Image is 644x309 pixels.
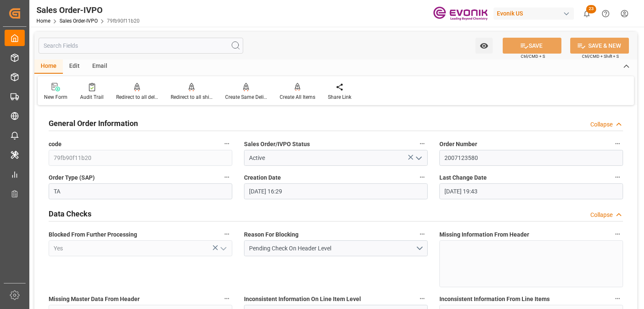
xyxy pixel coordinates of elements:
input: DD.MM.YYYY HH:MM [244,183,428,199]
span: Creation Date [244,173,281,182]
span: Ctrl/CMD + Shift + S [582,53,619,59]
div: Redirect to all shipments [171,93,213,101]
span: Order Type (SAP) [49,173,95,182]
span: Missing Information From Header [439,230,529,239]
input: DD.MM.YYYY HH:MM [439,183,623,199]
span: Blocked From Further Processing [49,230,137,239]
div: Collapse [590,211,613,219]
span: Order Number [439,140,477,149]
div: Audit Trail [80,93,104,101]
div: Pending Check On Header Level [249,244,416,253]
span: Ctrl/CMD + S [521,53,545,59]
button: Sales Order/IVPO Status [417,138,428,149]
button: Order Type (SAP) [221,172,232,183]
button: open menu [244,240,428,256]
button: Order Number [612,138,623,149]
div: Home [34,59,63,74]
h2: General Order Information [49,118,138,129]
button: Inconsistent Information On Line Item Level [417,293,428,304]
button: Inconsistent Information From Line Items [612,293,623,304]
button: Reason For Blocking [417,229,428,239]
span: Reason For Blocking [244,230,299,239]
div: Create All Items [280,93,315,101]
span: Sales Order/IVPO Status [244,140,310,149]
h2: Data Checks [49,208,91,219]
div: Redirect to all deliveries [116,93,158,101]
div: Sales Order-IVPO [36,4,140,16]
span: Inconsistent Information On Line Item Level [244,295,361,304]
button: Missing Information From Header [612,229,623,239]
span: Last Change Date [439,173,487,182]
button: open menu [475,38,493,54]
span: Missing Master Data From Header [49,295,140,304]
button: show 23 new notifications [577,4,596,23]
button: code [221,138,232,149]
button: Blocked From Further Processing [221,229,232,239]
input: Search Fields [39,38,243,54]
button: Last Change Date [612,172,623,183]
div: Edit [63,59,86,74]
button: open menu [217,242,229,255]
img: Evonik-brand-mark-Deep-Purple-RGB.jpeg_1700498283.jpeg [433,6,488,21]
span: Inconsistent Information From Line Items [439,295,550,304]
button: Help Center [596,4,615,23]
div: Email [86,59,114,74]
button: SAVE [503,38,561,54]
button: Creation Date [417,172,428,183]
div: New Form [44,93,68,101]
div: Create Same Delivery Date [225,93,267,101]
span: 23 [586,5,596,13]
button: open menu [412,152,425,165]
div: Evonik US [493,8,574,20]
span: code [49,140,62,149]
div: Share Link [328,93,351,101]
button: Missing Master Data From Header [221,293,232,304]
a: Home [36,18,50,24]
div: Collapse [590,120,613,129]
button: Evonik US [493,5,577,21]
button: SAVE & NEW [570,38,629,54]
a: Sales Order-IVPO [60,18,98,24]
